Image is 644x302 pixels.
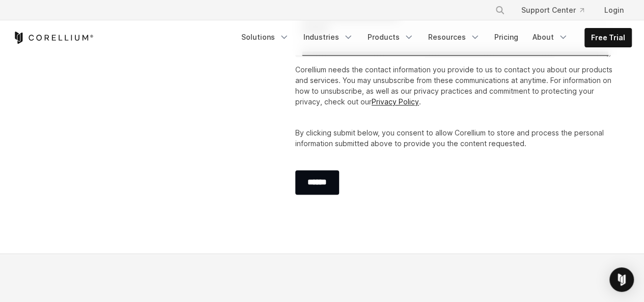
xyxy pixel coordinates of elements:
[526,28,574,46] a: About
[13,32,94,44] a: Corellium Home
[297,28,359,46] a: Industries
[596,1,632,19] a: Login
[491,1,509,19] button: Search
[609,267,634,292] div: Open Intercom Messenger
[585,29,631,47] a: Free Trial
[235,28,295,46] a: Solutions
[361,28,420,46] a: Products
[488,28,524,46] a: Pricing
[295,127,615,149] p: By clicking submit below, you consent to allow Corellium to store and process the personal inform...
[372,97,419,106] a: Privacy Policy
[513,1,592,19] a: Support Center
[483,1,632,19] div: Navigation Menu
[422,28,486,46] a: Resources
[235,28,632,47] div: Navigation Menu
[295,64,615,107] p: Corellium needs the contact information you provide to us to contact you about our products and s...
